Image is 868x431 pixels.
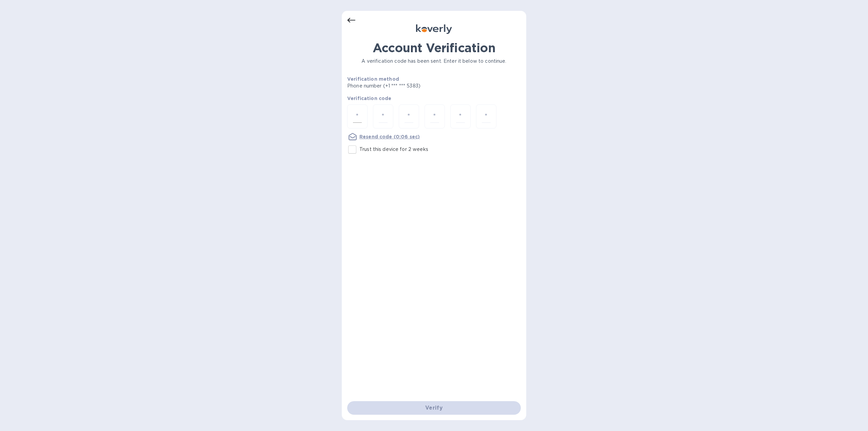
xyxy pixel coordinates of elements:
b: Verification method [347,76,399,82]
u: Resend code (0:06 sec) [359,134,420,139]
p: A verification code has been sent. Enter it below to continue. [347,58,521,65]
p: Verification code [347,95,521,102]
p: Trust this device for 2 weeks [359,146,428,153]
h1: Account Verification [347,41,521,55]
p: Phone number (+1 *** *** 5383) [347,82,472,90]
